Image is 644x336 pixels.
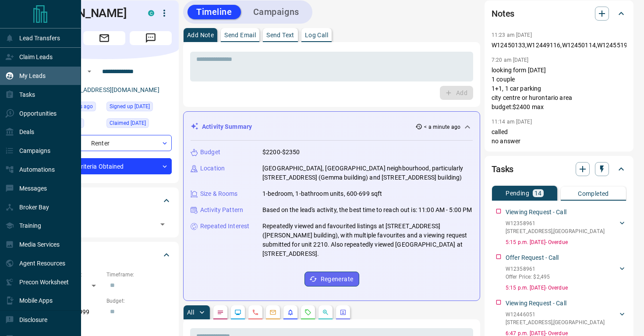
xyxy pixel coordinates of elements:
[156,218,169,230] button: Open
[287,309,294,316] svg: Listing Alerts
[37,135,172,151] div: Renter
[492,7,514,21] h2: Notes
[506,208,566,217] p: Viewing Request - Call
[262,189,382,198] p: 1-bedroom, 1-bathroom units, 600-699 sqft
[506,284,626,292] p: 5:15 p.m. [DATE] - Overdue
[492,57,529,63] p: 7:20 am [DATE]
[304,272,359,286] button: Regenerate
[262,148,300,157] p: $2200-$2350
[37,158,172,174] div: Criteria Obtained
[106,118,172,131] div: Sat Feb 01 2025
[506,318,605,326] p: [STREET_ADDRESS] , [GEOGRAPHIC_DATA]
[224,32,256,38] p: Send Email
[84,66,95,77] button: Open
[492,119,532,125] p: 11:14 am [DATE]
[37,190,172,211] div: Tags
[37,6,135,20] h1: [PERSON_NAME]
[244,5,308,19] button: Campaigns
[506,309,626,328] div: W12446051[STREET_ADDRESS],[GEOGRAPHIC_DATA]
[148,10,154,16] div: condos.ca
[322,309,329,316] svg: Opportunities
[492,41,626,50] p: W12450133,W12449116,W12450114,W12455197,W12422854
[187,32,214,38] p: Add Note
[202,122,252,131] p: Activity Summary
[252,309,259,316] svg: Calls
[266,32,294,38] p: Send Text
[200,164,225,173] p: Location
[424,123,460,131] p: < a minute ago
[506,190,529,196] p: Pending
[506,273,550,281] p: Offer Price: $2,495
[106,297,172,305] p: Budget:
[492,66,626,112] p: looking form [DATE] 1 couple 1+1, 1 car parking city centre or hurontario area budget:$2400 max
[110,119,146,127] span: Claimed [DATE]
[234,309,241,316] svg: Lead Browsing Activity
[262,205,472,215] p: Based on the lead's activity, the best time to reach out is: 11:00 AM - 5:00 PM
[106,271,172,279] p: Timeframe:
[60,86,159,93] a: [EMAIL_ADDRESS][DOMAIN_NAME]
[37,244,172,265] div: Criteria
[506,219,605,227] p: W12358961
[492,127,626,146] p: called no answer
[492,162,513,176] h2: Tasks
[269,309,276,316] svg: Emails
[492,3,626,24] div: Notes
[506,265,550,273] p: W12358961
[506,253,559,262] p: Offer Request - Call
[506,238,626,246] p: 5:15 p.m. [DATE] - Overdue
[37,324,172,332] p: Areas Searched:
[200,205,243,215] p: Activity Pattern
[217,309,224,316] svg: Notes
[506,227,605,235] p: [STREET_ADDRESS] , [GEOGRAPHIC_DATA]
[262,222,473,258] p: Repeatedly viewed and favourited listings at [STREET_ADDRESS] ([PERSON_NAME] building), with mult...
[492,159,626,180] div: Tasks
[200,148,220,157] p: Budget
[106,102,172,114] div: Fri Jan 31 2025
[506,218,626,237] div: W12358961[STREET_ADDRESS],[GEOGRAPHIC_DATA]
[506,311,605,318] p: W12446051
[340,309,347,316] svg: Agent Actions
[130,31,172,45] span: Message
[506,299,566,308] p: Viewing Request - Call
[187,309,194,315] p: All
[188,5,241,19] button: Timeline
[83,31,125,45] span: Email
[262,164,473,182] p: [GEOGRAPHIC_DATA], [GEOGRAPHIC_DATA] neighbourhood, particularly [STREET_ADDRESS] (Gemma building...
[304,309,311,316] svg: Requests
[492,32,532,38] p: 11:23 am [DATE]
[578,191,609,197] p: Completed
[305,32,328,38] p: Log Call
[200,222,249,231] p: Repeated Interest
[200,189,238,198] p: Size & Rooms
[534,190,542,196] p: 14
[506,263,626,283] div: W12358961Offer Price: $2,495
[191,119,473,135] div: Activity Summary< a minute ago
[110,102,150,111] span: Signed up [DATE]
